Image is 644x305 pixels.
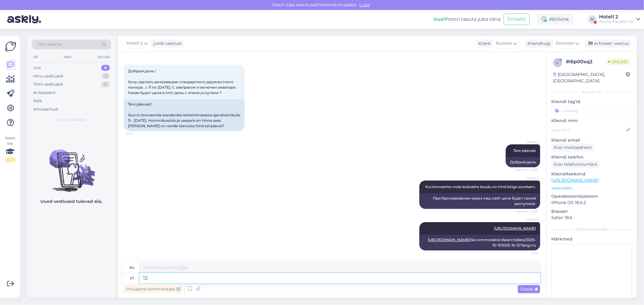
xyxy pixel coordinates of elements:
[551,236,632,242] p: Märkmed
[515,209,538,214] span: Nähtud ✓ 11:07
[551,208,632,215] p: Brauser
[37,41,62,48] span: Otsi kliente
[62,53,73,61] div: Web
[551,118,632,124] p: Kliendi nimi
[516,217,538,222] span: Hotell 2
[537,14,574,25] div: Aktiivne
[551,137,632,143] p: Kliendi email
[433,16,445,22] b: Uus!
[130,273,134,283] div: et
[419,193,540,209] div: При бронировании через наш сайт цена будет самой доступной.
[32,53,39,61] div: All
[520,286,538,292] span: Saada
[433,16,501,23] div: Proovi tasuta juba täna:
[551,193,632,200] p: Operatsioonisüsteem
[551,154,632,160] p: Kliendi telefon
[27,139,116,193] img: No chats
[476,40,491,47] div: Klient
[494,226,536,231] a: [URL][DOMAIN_NAME]
[33,81,63,87] div: Tiimi vestlused
[551,143,594,152] div: Küsi meiliaadressi
[130,263,135,273] div: ru
[551,99,632,105] p: Kliendi tag'id
[5,157,16,162] div: 0 / 3
[33,98,42,104] div: Kõik
[516,140,538,144] span: Hotell 2
[33,90,56,96] div: AI Assistent
[151,40,182,47] div: juhib vestlust
[599,19,634,24] div: Tervise Paradiis OÜ
[557,60,559,65] span: l
[585,39,631,48] div: Arhiveeri vestlus
[33,73,63,79] div: Minu vestlused
[525,40,551,47] div: Klienditugi
[33,65,41,71] div: Uus
[551,90,632,95] div: Kliendi info
[96,53,111,61] div: Socials
[516,176,538,180] span: Hotell 2
[102,73,110,79] div: 2
[551,215,632,221] p: Safari 18.6
[504,14,530,25] button: Emailid
[41,198,103,205] p: Uued vestlused tulevad siia.
[428,237,470,242] a: [URL][DOMAIN_NAME]
[566,58,606,65] div: # l6p00xq2
[551,185,632,191] p: Vaata edasi ...
[128,69,238,95] span: Добрый день ! Хочу сделать резервацию стандартного двухместного номера , с 11 по [DATE]. С завтра...
[101,65,110,71] div: 0
[496,40,512,47] span: Russian
[419,235,540,250] div: !/accommodation/search/date/2025-10-11/2025-10-12?lang=ru
[33,106,58,112] div: Arhiveeritud
[551,160,600,168] div: Küsi telefoninumbrit
[516,251,538,255] span: 11:08
[5,41,16,52] img: Askly Logo
[124,99,245,131] div: Tere päevast! Soovin broneerida standardse kaheinimesetoa ajavahemikuks 11.- [DATE]. Hommikusöök ...
[139,273,540,283] textarea: 12
[606,58,630,65] span: Online
[5,135,16,162] div: Vaata siia
[124,285,183,293] div: Privaatne kommentaar
[58,117,86,122] span: Uued vestlused
[513,148,536,153] span: Tere päevast
[599,14,640,24] a: Hotell 2Tervise Paradiis OÜ
[556,40,574,47] span: Estonian
[551,106,632,115] input: Lisa tag
[551,200,632,206] p: iPhone OS 18.6.2
[126,131,148,136] span: 11:05
[551,178,599,183] a: [URL][DOMAIN_NAME]
[588,15,597,24] div: H
[553,71,626,84] div: [GEOGRAPHIC_DATA], [GEOGRAPHIC_DATA]
[358,2,372,8] span: Luba
[506,157,540,167] div: Добрый день
[127,40,143,47] span: Hotell 2
[551,227,632,232] div: [PERSON_NAME]
[101,81,110,87] div: 0
[552,127,625,133] input: Lisa nimi
[515,168,538,172] span: Nähtud ✓ 11:07
[425,184,536,189] span: Kui broneerite meie kodulehe kaudu on hind kõige soodsam.
[599,14,634,19] div: Hotell 2
[551,171,632,177] p: Klienditeekond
